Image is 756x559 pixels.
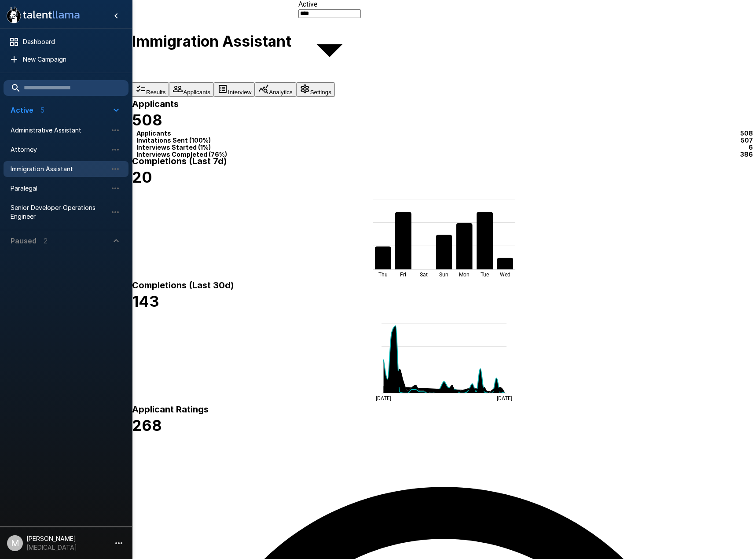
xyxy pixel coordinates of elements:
[255,82,296,97] button: Analytics
[132,99,179,109] b: Applicants
[400,272,406,278] tspan: Fri
[376,395,391,401] tspan: [DATE]
[481,272,489,278] tspan: Tue
[136,142,211,151] p: Interviews Started
[749,142,753,151] p: 6
[188,136,211,143] span: ( 100 %)
[500,272,510,278] tspan: Wed
[459,272,470,278] tspan: Mon
[197,143,211,151] span: ( 1 %)
[132,292,159,310] b: 143
[132,168,152,186] b: 20
[440,272,449,278] tspan: Sun
[132,82,169,97] button: Results
[378,272,388,278] tspan: Thu
[741,135,753,144] p: 507
[132,111,162,129] b: 508
[740,149,753,158] p: 386
[132,404,209,415] b: Applicant Ratings
[296,82,335,97] button: Settings
[132,416,162,434] b: 268
[420,272,428,278] tspan: Sat
[207,150,227,158] span: ( 76 %)
[169,82,214,97] button: Applicants
[132,280,234,291] b: Completions (Last 30d)
[132,156,227,166] b: Completions (Last 7d)
[136,135,211,144] p: Invitations Sent
[214,82,255,97] button: Interview
[497,395,512,401] tspan: [DATE]
[132,32,291,50] b: Immigration Assistant
[136,128,171,137] p: Applicants
[136,149,227,158] p: Interviews Completed
[740,128,753,137] p: 508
